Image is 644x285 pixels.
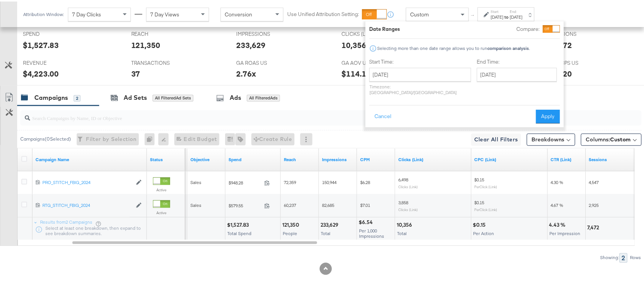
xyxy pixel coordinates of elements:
[341,38,366,49] div: 10,356
[360,178,370,184] span: $6.28
[131,67,140,78] div: 37
[586,134,631,142] span: Columns:
[410,10,429,16] span: Custom
[360,155,392,162] a: The average cost you've paid to have 1,000 impressions of your ad.
[491,8,504,13] label: Start:
[236,38,266,49] div: 233,629
[491,13,504,19] div: [DATE]
[131,58,188,65] span: TRANSACTIONS
[536,108,560,122] button: Apply
[517,24,540,31] label: Compare:
[369,57,471,64] label: Start Time:
[145,132,158,144] div: 0
[74,94,80,101] div: 2
[284,178,296,184] span: 72,359
[153,186,170,191] label: Active
[190,155,222,162] a: Your campaign's objective.
[341,29,399,36] span: CLICKS (LINK)
[398,206,418,211] sub: Clicks (Link)
[630,254,642,259] div: Rows
[153,93,193,100] div: All Filtered Ad Sets
[398,176,408,181] span: 6,498
[510,8,523,13] label: End:
[227,229,251,235] span: Total Spend
[550,229,581,235] span: Per Impression
[473,220,488,227] div: $0.15
[225,10,252,16] span: Conversion
[72,10,101,16] span: 7 Day Clicks
[341,67,371,78] div: $114.14
[477,57,560,64] label: End Time:
[504,13,510,18] strong: to
[581,132,642,144] button: Columns:Custom
[475,183,497,188] sub: Per Click (Link)
[359,218,375,225] div: $6.54
[23,67,59,78] div: $4,223.00
[341,58,399,65] span: GA AOV US
[284,155,316,162] a: The number of people your ad was served to.
[397,229,407,235] span: Total
[320,220,341,227] div: 233,629
[620,252,628,261] div: 2
[551,201,563,207] span: 4.67 %
[42,201,132,208] a: RTG_STITCH_FBIG_2024
[23,58,80,65] span: REVENUE
[552,58,609,65] span: GA CPS US
[377,44,530,50] div: Selecting more than one date range allows you to run .
[322,201,334,207] span: 82,685
[549,220,568,227] div: 4.43 %
[369,108,397,122] button: Cancel
[398,199,408,204] span: 3,858
[610,135,631,142] span: Custom
[34,92,68,101] div: Campaigns
[35,155,144,162] a: Your campaign name.
[360,201,370,207] span: $7.01
[589,201,599,207] span: 2,925
[23,10,64,16] div: Attribution Window:
[475,206,497,211] sub: Per Click (Link)
[42,178,132,184] div: PRO_STITCH_FBIG_2024
[282,220,301,227] div: 121,350
[369,24,400,31] div: Date Ranges
[42,201,132,207] div: RTG_STITCH_FBIG_2024
[23,38,59,49] div: $1,527.83
[488,44,529,50] strong: comparison analysis
[23,29,80,36] span: SPEND
[552,29,609,36] span: SESSIONS
[229,155,278,162] a: The total amount spent to date.
[227,220,251,227] div: $1,527.83
[190,201,201,207] span: Sales
[150,155,182,162] a: Shows the current state of your Ad Campaign.
[131,29,188,36] span: REACH
[475,199,485,204] span: $0.15
[471,132,521,144] button: Clear All Filters
[124,92,147,101] div: Ad Sets
[283,229,297,235] span: People
[247,93,280,100] div: All Filtered Ads
[236,29,293,36] span: IMPRESSIONS
[551,178,563,184] span: 4.30 %
[150,10,179,16] span: 7 Day Views
[475,176,485,181] span: $0.15
[589,178,599,184] span: 4,547
[398,155,469,162] a: The number of clicks on links appearing on your ad or Page that direct people to your sites off F...
[510,13,523,19] div: [DATE]
[397,220,414,227] div: 10,356
[369,82,471,94] p: Timezone: [GEOGRAPHIC_DATA]/[GEOGRAPHIC_DATA]
[473,229,494,235] span: Per Action
[287,9,359,16] label: Use Unified Attribution Setting:
[153,209,170,214] label: Active
[236,58,293,65] span: GA ROAS US
[30,106,585,121] input: Search Campaigns by Name, ID or Objective
[190,178,201,184] span: Sales
[588,223,602,230] div: 7,472
[322,155,354,162] a: The number of times your ad was served. On mobile apps an ad is counted as served the first time ...
[470,13,477,16] span: ↑
[600,254,620,259] div: Showing:
[284,201,296,207] span: 60,237
[230,92,241,101] div: Ads
[551,155,583,162] a: The number of clicks received on a link in your ad divided by the number of impressions.
[131,38,161,49] div: 121,350
[475,155,545,162] a: The average cost for each link click you've received from your ad.
[398,183,418,188] sub: Clicks (Link)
